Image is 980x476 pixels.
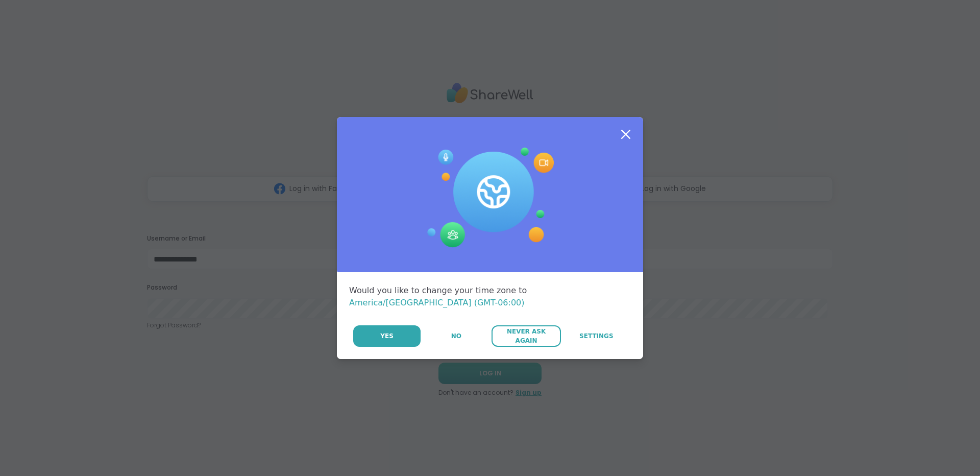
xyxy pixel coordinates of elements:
[353,325,421,347] button: Yes
[451,331,461,341] span: No
[422,325,491,347] button: No
[349,284,631,309] div: Would you like to change your time zone to
[426,148,554,248] img: Session Experience
[349,298,525,307] span: America/[GEOGRAPHIC_DATA] (GMT-06:00)
[579,331,614,341] span: Settings
[492,325,560,347] button: Never Ask Again
[497,327,555,345] span: Never Ask Again
[380,331,394,341] span: Yes
[562,325,631,347] a: Settings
